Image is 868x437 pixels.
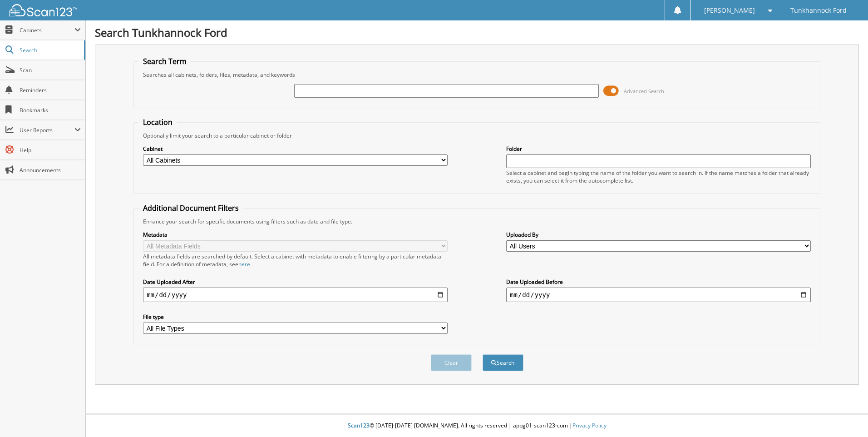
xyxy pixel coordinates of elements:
legend: Search Term [138,56,191,66]
h1: Search Tunkhannock Ford [95,25,859,40]
label: File type [143,313,448,321]
span: Bookmarks [20,106,81,114]
label: Metadata [143,231,448,238]
img: scan123-logo-white.svg [9,4,77,16]
input: end [506,288,811,302]
legend: Additional Document Filters [138,203,243,213]
a: Privacy Policy [572,422,607,429]
span: Search [20,46,79,54]
div: Select a cabinet and begin typing the name of the folder you want to search in. If the name match... [506,169,811,184]
span: Cabinets [20,26,74,34]
span: User Reports [20,126,74,134]
label: Folder [506,145,811,153]
span: Help [20,146,81,154]
span: Announcements [20,166,81,174]
button: Search [483,354,523,371]
div: All metadata fields are searched by default. Select a cabinet with metadata to enable filtering b... [143,253,448,268]
legend: Location [138,117,177,127]
span: Reminders [20,86,81,94]
div: © [DATE]-[DATE] [DOMAIN_NAME]. All rights reserved | appg01-scan123-com | [86,415,868,437]
label: Cabinet [143,145,448,153]
button: Clear [431,354,472,371]
span: Scan123 [348,422,370,429]
span: Advanced Search [624,88,664,94]
label: Uploaded By [506,231,811,238]
span: Scan [20,66,81,74]
div: Optionally limit your search to a particular cabinet or folder [138,132,815,139]
label: Date Uploaded Before [506,278,811,286]
a: here [238,260,250,268]
span: Tunkhannock Ford [790,8,847,13]
div: Enhance your search for specific documents using filters such as date and file type. [138,218,815,225]
span: [PERSON_NAME] [704,8,755,13]
input: start [143,288,448,302]
label: Date Uploaded After [143,278,448,286]
iframe: Chat Widget [823,393,868,437]
div: Searches all cabinets, folders, files, metadata, and keywords [138,71,815,79]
